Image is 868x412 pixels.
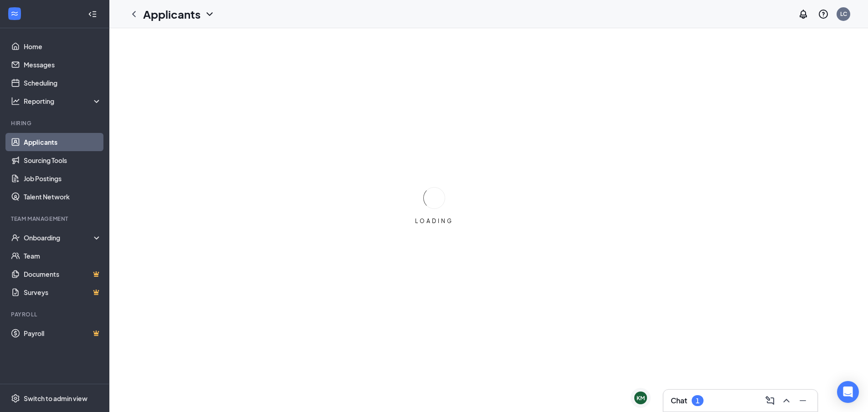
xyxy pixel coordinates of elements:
a: Home [24,37,102,56]
div: KM [637,394,645,402]
div: Payroll [11,310,100,318]
div: Onboarding [24,233,94,242]
svg: Analysis [11,97,20,106]
a: Sourcing Tools [24,151,102,169]
div: LOADING [411,217,457,225]
a: Applicants [24,133,102,151]
svg: Notifications [798,9,809,20]
a: Team [24,247,102,265]
svg: Minimize [797,395,808,406]
div: Team Management [11,215,100,223]
div: 1 [696,397,699,405]
a: Messages [24,56,102,74]
svg: UserCheck [11,233,20,242]
button: Minimize [796,393,810,408]
a: Job Postings [24,169,102,188]
h3: Chat [671,396,687,406]
svg: Collapse [88,10,97,19]
h1: Applicants [143,6,200,22]
a: PayrollCrown [24,324,102,342]
svg: ChevronLeft [128,9,139,20]
svg: Settings [11,394,20,403]
div: Reporting [24,97,102,106]
div: Switch to admin view [24,394,87,403]
svg: ChevronUp [781,395,792,406]
button: ChevronUp [779,393,794,408]
svg: WorkstreamLogo [10,9,19,18]
svg: ComposeMessage [765,395,776,406]
svg: QuestionInfo [818,9,829,20]
a: Scheduling [24,74,102,92]
button: ComposeMessage [763,393,777,408]
div: Hiring [11,119,100,127]
svg: ChevronDown [204,9,215,20]
div: Open Intercom Messenger [837,381,859,403]
a: Talent Network [24,188,102,206]
a: DocumentsCrown [24,265,102,283]
a: SurveysCrown [24,283,102,301]
div: LC [840,10,847,18]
